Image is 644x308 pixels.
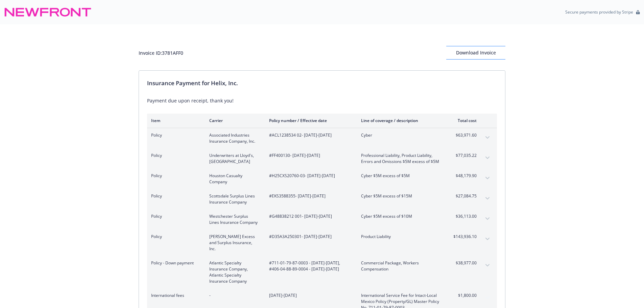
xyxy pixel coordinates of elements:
[361,193,440,199] span: Cyber $5M excess of $15M
[151,118,198,123] div: Item
[147,79,497,88] div: Insurance Payment for Helix, Inc.
[151,260,198,266] span: Policy - Down payment
[451,118,477,123] div: Total cost
[209,234,258,252] span: [PERSON_NAME] Excess and Surplus Insurance, Inc.
[139,49,183,56] div: Invoice ID: 3781AFF0
[361,152,440,165] span: Professional Liability, Product Liability, Errors and Omissions $5M excess of $5M
[269,260,350,272] span: #711-01-79-87-0003 - [DATE]-[DATE], #406-04-88-89-0004 - [DATE]-[DATE]
[269,213,350,219] span: #G48838212 001 - [DATE]-[DATE]
[269,292,350,299] span: [DATE]-[DATE]
[209,132,258,144] span: Associated Industries Insurance Company, Inc.
[482,132,493,143] button: expand content
[269,152,350,159] span: #FF400130 - [DATE]-[DATE]
[147,128,497,148] div: PolicyAssociated Industries Insurance Company, Inc.#ACL1238534 02- [DATE]-[DATE]Cyber$63,971.60ex...
[361,132,440,138] span: Cyber
[147,148,497,169] div: PolicyUnderwriters at Lloyd's, [GEOGRAPHIC_DATA]#FF400130- [DATE]-[DATE]Professional Liability, P...
[151,173,198,179] span: Policy
[151,234,198,240] span: Policy
[269,234,350,240] span: #D35A3A250301 - [DATE]-[DATE]
[451,152,477,159] span: $77,035.22
[151,213,198,219] span: Policy
[209,193,258,205] span: Scottsdale Surplus Lines Insurance Company
[446,46,505,60] button: Download Invoice
[451,173,477,179] span: $48,179.90
[209,260,258,284] span: Atlantic Specialty Insurance Company, Atlantic Specialty Insurance Company
[209,152,258,165] span: Underwriters at Lloyd's, [GEOGRAPHIC_DATA]
[482,193,493,204] button: expand content
[451,213,477,219] span: $36,113.00
[209,173,258,185] span: Houston Casualty Company
[482,152,493,163] button: expand content
[361,213,440,219] span: Cyber $5M excess of $10M
[451,234,477,240] span: $143,936.10
[482,260,493,271] button: expand content
[147,230,497,256] div: Policy[PERSON_NAME] Excess and Surplus Insurance, Inc.#D35A3A250301- [DATE]-[DATE]Product Liabili...
[209,118,258,123] div: Carrier
[451,193,477,199] span: $27,084.75
[209,292,258,299] span: -
[269,132,350,138] span: #ACL1238534 02 - [DATE]-[DATE]
[361,234,440,240] span: Product Liability
[147,256,497,288] div: Policy - Down paymentAtlantic Specialty Insurance Company, Atlantic Specialty Insurance Company#7...
[209,213,258,226] span: Westchester Surplus Lines Insurance Company
[482,173,493,184] button: expand content
[446,46,505,59] div: Download Invoice
[361,173,440,179] span: Cyber $5M excess of $5M
[451,292,477,299] span: $1,800.00
[451,132,477,138] span: $63,971.60
[482,213,493,224] button: expand content
[565,9,633,15] p: Secure payments provided by Stripe
[151,152,198,159] span: Policy
[451,260,477,266] span: $38,977.00
[361,260,440,272] span: Commercial Package, Workers Compensation
[147,169,497,189] div: PolicyHouston Casualty Company#H25CXS20760-03- [DATE]-[DATE]Cyber $5M excess of $5M$48,179.90expa...
[151,132,198,138] span: Policy
[269,173,350,179] span: #H25CXS20760-03 - [DATE]-[DATE]
[147,97,497,104] div: Payment due upon receipt, thank you!
[482,234,493,244] button: expand content
[147,189,497,209] div: PolicyScottsdale Surplus Lines Insurance Company#EKS3588355- [DATE]-[DATE]Cyber $5M excess of $15...
[361,118,440,123] div: Line of coverage / description
[269,118,350,123] div: Policy number / Effective date
[269,193,350,199] span: #EKS3588355 - [DATE]-[DATE]
[482,292,493,303] button: expand content
[147,209,497,230] div: PolicyWestchester Surplus Lines Insurance Company#G48838212 001- [DATE]-[DATE]Cyber $5M excess of...
[151,292,198,299] span: International fees
[151,193,198,199] span: Policy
